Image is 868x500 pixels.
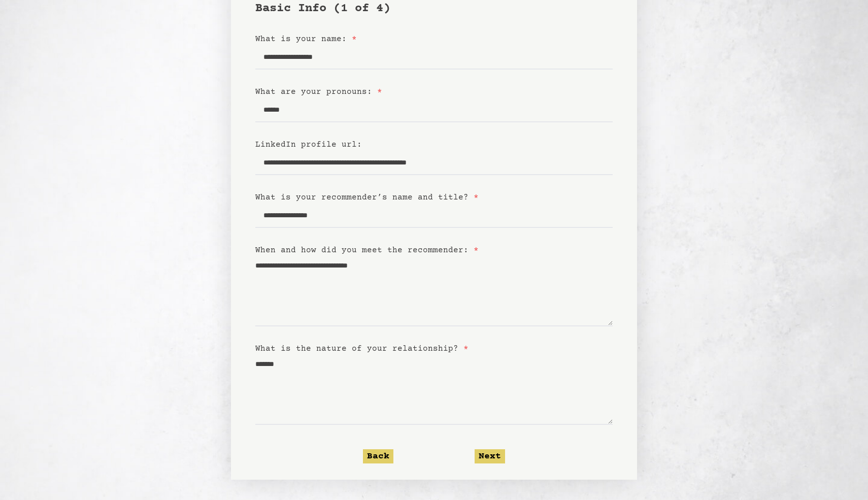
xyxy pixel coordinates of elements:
[255,87,382,96] label: What are your pronouns:
[363,449,393,463] button: Back
[255,344,469,353] label: What is the nature of your relationship?
[475,449,505,463] button: Next
[255,246,479,255] label: When and how did you meet the recommender:
[255,1,613,17] h1: Basic Info (1 of 4)
[255,140,362,149] label: LinkedIn profile url:
[255,35,357,44] label: What is your name:
[255,193,479,202] label: What is your recommender’s name and title?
